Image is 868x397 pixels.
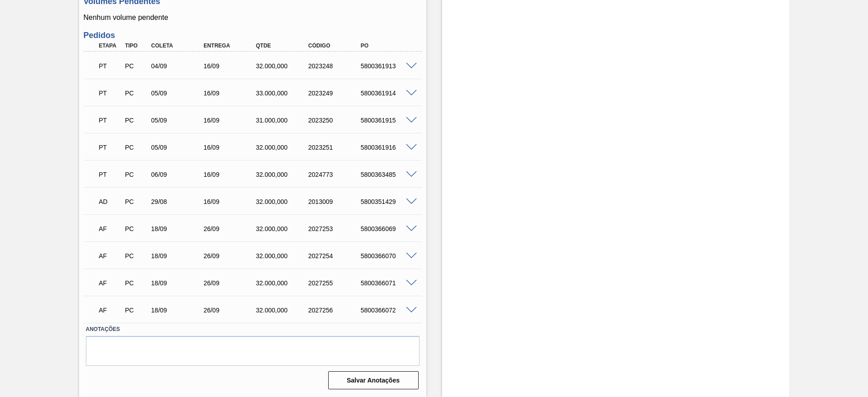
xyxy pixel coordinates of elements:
[201,252,260,260] div: 26/09/2025
[123,307,150,314] div: Pedido de Compra
[97,273,124,293] div: Aguardando Faturamento
[149,252,208,260] div: 18/09/2025
[123,90,150,97] div: Pedido de Compra
[99,117,122,124] p: PT
[254,171,312,178] div: 32.000,000
[97,219,124,239] div: Aguardando Faturamento
[97,56,124,76] div: Pedido em Trânsito
[359,90,417,97] div: 5800361914
[306,198,365,205] div: 2013009
[99,252,122,260] p: AF
[359,225,417,232] div: 5800366069
[123,62,150,70] div: Pedido de Compra
[97,110,124,130] div: Pedido em Trânsito
[99,144,122,151] p: PT
[201,225,260,232] div: 26/09/2025
[359,43,417,49] div: PO
[123,198,150,205] div: Pedido de Compra
[149,198,208,205] div: 29/08/2025
[97,165,124,184] div: Pedido em Trânsito
[254,307,312,314] div: 32.000,000
[328,371,419,389] button: Salvar Anotações
[149,43,208,49] div: Coleta
[254,252,312,260] div: 32.000,000
[123,279,150,287] div: Pedido de Compra
[254,90,312,97] div: 33.000,000
[149,90,208,97] div: 05/09/2025
[359,117,417,124] div: 5800361915
[123,171,150,178] div: Pedido de Compra
[97,137,124,157] div: Pedido em Trânsito
[97,246,124,266] div: Aguardando Faturamento
[306,252,365,260] div: 2027254
[359,171,417,178] div: 5800363485
[306,171,365,178] div: 2024773
[254,62,312,70] div: 32.000,000
[306,90,365,97] div: 2023249
[201,43,260,49] div: Entrega
[99,171,122,178] p: PT
[99,62,122,70] p: PT
[97,300,124,320] div: Aguardando Faturamento
[123,225,150,232] div: Pedido de Compra
[99,279,122,287] p: AF
[359,198,417,205] div: 5800351429
[149,307,208,314] div: 18/09/2025
[97,83,124,103] div: Pedido em Trânsito
[99,198,122,205] p: AD
[123,117,150,124] div: Pedido de Compra
[149,117,208,124] div: 05/09/2025
[359,144,417,151] div: 5800361916
[149,62,208,70] div: 04/09/2025
[359,279,417,287] div: 5800366071
[97,192,124,212] div: Aguardando Descarga
[359,307,417,314] div: 5800366072
[254,43,312,49] div: Qtde
[306,225,365,232] div: 2027253
[86,323,420,336] label: Anotações
[306,117,365,124] div: 2023250
[123,43,150,49] div: Tipo
[306,43,365,49] div: Código
[201,117,260,124] div: 16/09/2025
[149,279,208,287] div: 18/09/2025
[306,144,365,151] div: 2023251
[254,279,312,287] div: 32.000,000
[149,225,208,232] div: 18/09/2025
[201,171,260,178] div: 16/09/2025
[99,225,122,232] p: AF
[97,43,124,49] div: Etapa
[123,252,150,260] div: Pedido de Compra
[201,198,260,205] div: 16/09/2025
[359,62,417,70] div: 5800361913
[99,307,122,314] p: AF
[201,307,260,314] div: 26/09/2025
[201,62,260,70] div: 16/09/2025
[99,90,122,97] p: PT
[201,144,260,151] div: 16/09/2025
[149,171,208,178] div: 06/09/2025
[123,144,150,151] div: Pedido de Compra
[254,225,312,232] div: 32.000,000
[306,307,365,314] div: 2027256
[84,14,422,22] p: Nenhum volume pendente
[201,279,260,287] div: 26/09/2025
[84,31,422,40] h3: Pedidos
[201,90,260,97] div: 16/09/2025
[254,144,312,151] div: 32.000,000
[254,198,312,205] div: 32.000,000
[306,279,365,287] div: 2027255
[149,144,208,151] div: 05/09/2025
[254,117,312,124] div: 31.000,000
[306,62,365,70] div: 2023248
[359,252,417,260] div: 5800366070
